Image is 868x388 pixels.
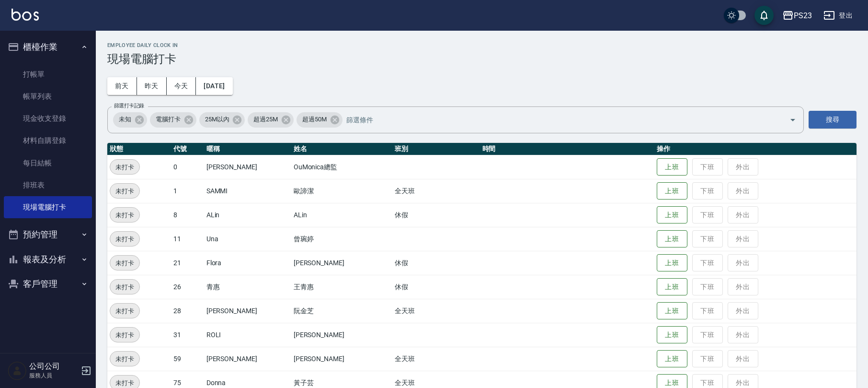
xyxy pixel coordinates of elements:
span: 未打卡 [110,282,139,292]
button: PS23 [778,6,816,25]
span: 未打卡 [110,258,139,268]
button: 上班 [657,326,687,344]
td: [PERSON_NAME] [291,323,393,347]
span: 超過50M [297,115,332,124]
span: 未打卡 [110,234,139,244]
th: 班別 [392,143,480,155]
div: 未知 [113,112,147,128]
th: 時間 [480,143,654,155]
td: 王青惠 [291,275,393,299]
td: 阮金芝 [291,299,393,323]
button: 上班 [657,278,687,296]
td: 歐諦潔 [291,179,393,203]
a: 打帳單 [4,63,92,85]
button: 上班 [657,158,687,176]
td: 31 [171,323,204,347]
td: [PERSON_NAME] [204,299,291,323]
td: Flora [204,251,291,275]
th: 姓名 [291,143,393,155]
input: 篩選條件 [344,111,773,128]
button: 上班 [657,230,687,248]
td: 1 [171,179,204,203]
td: SAMMI [204,179,291,203]
h2: Employee Daily Clock In [107,42,857,48]
th: 暱稱 [204,143,291,155]
button: 客戶管理 [4,271,92,296]
td: 青惠 [204,275,291,299]
div: 超過50M [297,112,343,128]
span: 未打卡 [110,186,139,196]
button: [DATE] [196,77,232,95]
th: 狀態 [107,143,171,155]
button: 搜尋 [809,111,857,129]
a: 現場電腦打卡 [4,196,92,218]
img: Logo [11,9,39,21]
button: 預約管理 [4,222,92,247]
span: 未打卡 [110,162,139,172]
div: 超過25M [248,112,294,128]
a: 排班表 [4,174,92,196]
td: 全天班 [392,347,480,371]
button: 上班 [657,206,687,224]
button: 上班 [657,350,687,368]
td: 26 [171,275,204,299]
h3: 現場電腦打卡 [107,52,857,66]
td: [PERSON_NAME] [204,347,291,371]
label: 篩選打卡記錄 [114,102,144,109]
button: save [754,6,774,25]
th: 代號 [171,143,204,155]
button: 前天 [107,77,137,95]
td: 8 [171,203,204,227]
span: 未打卡 [110,306,139,316]
td: 曾琬婷 [291,227,393,251]
td: 休假 [392,275,480,299]
button: 登出 [820,7,857,24]
td: Una [204,227,291,251]
span: 超過25M [248,115,284,124]
h5: 公司公司 [29,362,78,371]
p: 服務人員 [29,371,78,380]
span: 電腦打卡 [150,115,186,124]
td: 全天班 [392,179,480,203]
span: 未打卡 [110,354,139,364]
a: 材料自購登錄 [4,129,92,152]
td: 11 [171,227,204,251]
button: 昨天 [137,77,167,95]
a: 每日結帳 [4,152,92,174]
td: [PERSON_NAME] [291,251,393,275]
td: 全天班 [392,299,480,323]
td: 21 [171,251,204,275]
button: 上班 [657,254,687,272]
button: Open [785,112,800,128]
button: 櫃檯作業 [4,35,92,59]
div: 電腦打卡 [150,112,196,128]
span: 未打卡 [110,378,139,388]
div: 25M以內 [199,112,245,128]
a: 現金收支登錄 [4,107,92,129]
th: 操作 [654,143,857,155]
td: OuMonica總監 [291,155,393,179]
td: 休假 [392,203,480,227]
span: 25M以內 [199,115,235,124]
button: 今天 [167,77,196,95]
img: Person [8,361,27,380]
td: 0 [171,155,204,179]
td: ALin [291,203,393,227]
td: ALin [204,203,291,227]
td: [PERSON_NAME] [204,155,291,179]
button: 上班 [657,302,687,320]
span: 未知 [113,115,137,124]
td: [PERSON_NAME] [291,347,393,371]
td: ROLI [204,323,291,347]
td: 休假 [392,251,480,275]
button: 上班 [657,182,687,200]
div: PS23 [794,10,812,22]
span: 未打卡 [110,330,139,340]
td: 59 [171,347,204,371]
span: 未打卡 [110,210,139,220]
a: 帳單列表 [4,85,92,107]
td: 28 [171,299,204,323]
button: 報表及分析 [4,247,92,272]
